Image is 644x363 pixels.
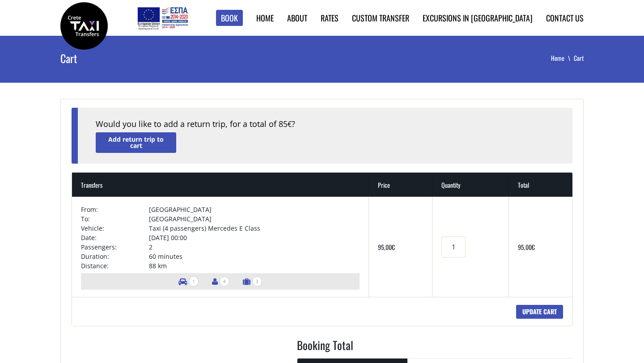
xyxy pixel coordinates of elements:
[532,242,535,252] span: €
[516,305,563,319] input: Update cart
[252,276,262,287] span: 3
[60,20,108,30] a: Crete Taxi Transfers | Crete Taxi Transfers Cart | Crete Taxi Transfers
[174,273,203,290] li: Number of vehicles
[149,214,360,224] td: [GEOGRAPHIC_DATA]
[72,173,369,197] th: Transfers
[81,233,149,242] td: Date:
[352,12,409,24] a: Custom Transfer
[96,118,555,130] div: Would you like to add a return trip, for a total of 85 ?
[149,252,360,261] td: 60 minutes
[81,261,149,270] td: Distance:
[256,12,274,24] a: Home
[238,273,267,290] li: Number of luggage items
[81,224,149,233] td: Vehicle:
[216,10,243,26] a: Book
[441,236,466,257] input: Transfers quantity
[81,205,149,214] td: From:
[378,242,395,252] bdi: 95,00
[136,4,189,31] img: e-bannersEUERDF180X90.jpg
[432,173,509,197] th: Quantity
[60,36,237,80] h1: Cart
[149,205,360,214] td: [GEOGRAPHIC_DATA]
[149,224,360,233] td: Taxi (4 passengers) Mercedes E Class
[423,12,533,24] a: Excursions in [GEOGRAPHIC_DATA]
[518,242,535,252] bdi: 95,00
[297,337,572,359] h2: Booking Total
[81,214,149,224] td: To:
[60,2,108,50] img: Crete Taxi Transfers | Crete Taxi Transfers Cart | Crete Taxi Transfers
[369,173,432,197] th: Price
[574,54,584,63] li: Cart
[149,261,360,270] td: 88 km
[81,252,149,261] td: Duration:
[287,12,307,24] a: About
[392,242,395,252] span: €
[96,132,176,152] a: Add return trip to cart
[208,273,234,290] li: Number of passengers
[546,12,584,24] a: Contact us
[149,233,360,242] td: [DATE] 00:00
[149,242,360,252] td: 2
[220,276,229,287] span: 4
[81,242,149,252] td: Passengers:
[189,276,199,287] span: 1
[551,53,574,63] a: Home
[288,119,292,129] span: €
[321,12,339,24] a: Rates
[509,173,572,197] th: Total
